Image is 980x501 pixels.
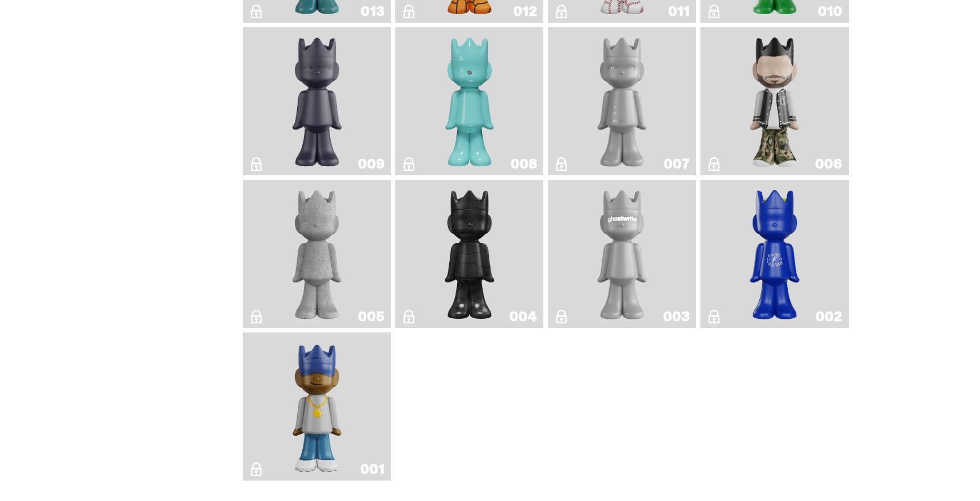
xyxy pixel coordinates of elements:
img: Eastside Golf [288,337,347,476]
a: ghost repose [555,32,689,171]
div: 003 [663,310,689,323]
img: ghostwriter [592,184,652,323]
img: Concrete [287,184,347,323]
a: Concrete [250,184,384,323]
a: Eastside Golf [250,337,384,476]
div: 008 [510,157,537,171]
div: 013 [361,5,384,18]
div: 009 [358,157,384,171]
img: Amiri [745,32,805,171]
div: 004 [509,310,537,323]
div: 002 [816,310,842,323]
div: 006 [815,157,842,171]
img: ghost repose [592,32,652,171]
a: ghostwriter [555,184,689,323]
a: Zero Bond [250,32,384,171]
img: Robin [440,32,500,171]
div: 010 [818,5,842,18]
img: Toy Store [440,184,500,323]
div: 012 [513,5,537,18]
img: Rocky's Matcha [745,184,805,323]
div: 001 [360,462,384,476]
a: Rocky's Matcha [707,184,842,323]
div: 007 [664,157,689,171]
div: 005 [358,310,384,323]
a: Amiri [707,32,842,171]
div: 011 [668,5,689,18]
a: Toy Store [402,184,537,323]
a: Robin [402,32,537,171]
img: Zero Bond [287,32,347,171]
